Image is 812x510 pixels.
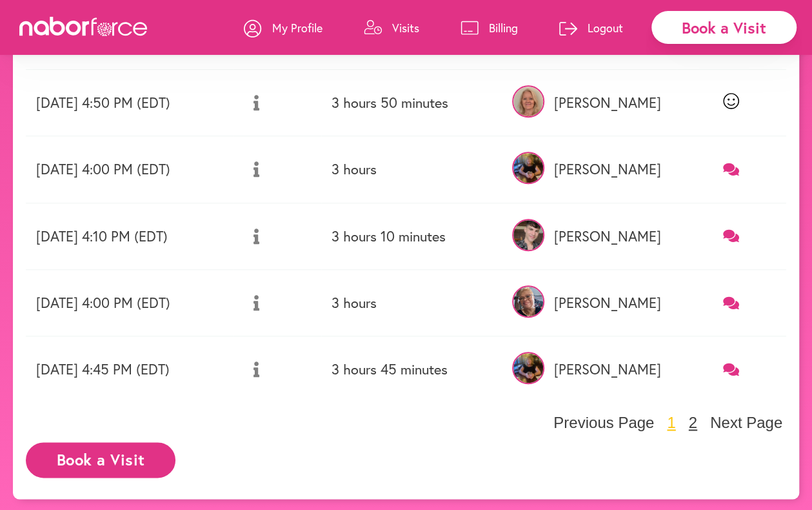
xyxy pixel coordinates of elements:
[321,336,504,403] td: 3 hours 45 minutes
[550,413,658,433] button: Previous Page
[512,85,544,117] img: 8Y0dDCcTTdi0QC0OmBSx
[706,413,786,433] button: Next Page
[651,11,797,44] div: Book a Visit
[512,219,544,251] img: RxZy83dXQpi7EluXTq4n
[514,161,666,178] p: [PERSON_NAME]
[321,203,504,269] td: 3 hours 10 minutes
[26,203,233,269] td: [DATE] 4:10 PM (EDT)
[244,8,322,47] a: My Profile
[26,442,175,478] button: Book a Visit
[512,285,544,318] img: CZKgnrxcRfGXU7kBQthQ
[26,136,233,203] td: [DATE] 4:00 PM (EDT)
[392,20,419,36] p: Visits
[26,269,233,336] td: [DATE] 4:00 PM (EDT)
[321,269,504,336] td: 3 hours
[512,152,544,184] img: ZfhCsyqMTienxuECn5Nu
[26,452,175,464] a: Book a Visit
[514,361,666,378] p: [PERSON_NAME]
[321,69,504,136] td: 3 hours 50 minutes
[514,294,666,311] p: [PERSON_NAME]
[460,8,518,47] a: Billing
[588,20,623,36] p: Logout
[26,336,233,403] td: [DATE] 4:45 PM (EDT)
[512,352,544,384] img: ZfhCsyqMTienxuECn5Nu
[685,413,701,433] button: 2
[321,136,504,203] td: 3 hours
[26,69,233,136] td: [DATE] 4:50 PM (EDT)
[663,413,679,433] button: 1
[514,94,666,111] p: [PERSON_NAME]
[514,228,666,245] p: [PERSON_NAME]
[559,8,623,47] a: Logout
[489,20,518,36] p: Billing
[364,8,419,47] a: Visits
[272,20,322,36] p: My Profile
